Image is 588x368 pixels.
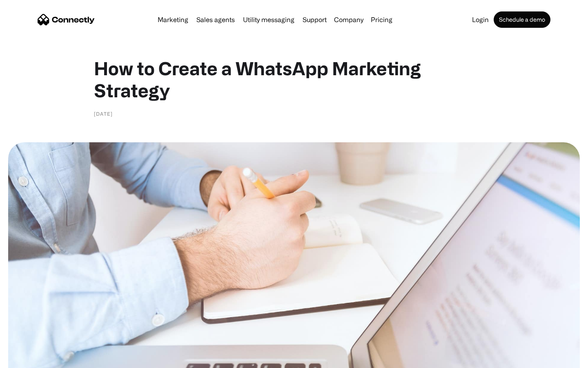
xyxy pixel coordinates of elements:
div: [DATE] [94,110,113,118]
a: Sales agents [193,16,238,23]
a: Support [299,16,330,23]
a: Pricing [367,16,396,23]
a: home [38,13,95,26]
h1: How to Create a WhatsApp Marketing Strategy [94,57,494,101]
a: Login [469,16,492,23]
div: Company [334,14,363,25]
a: Schedule a demo [494,11,550,28]
a: Marketing [154,16,192,23]
aside: Language selected: English [8,354,49,365]
a: Utility messaging [240,16,298,23]
ul: Language list [16,354,49,365]
div: Company [332,14,366,25]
